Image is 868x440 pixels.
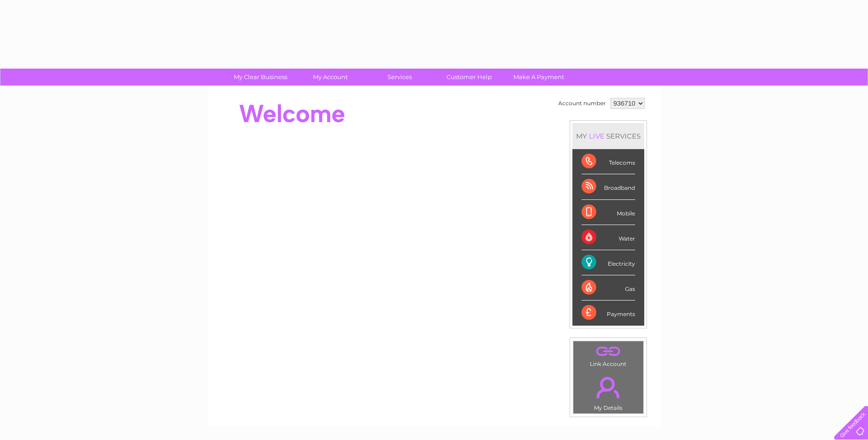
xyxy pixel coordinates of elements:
a: . [576,371,641,403]
a: Customer Help [431,69,507,86]
a: Services [362,69,437,86]
div: MY SERVICES [572,123,644,149]
div: Electricity [582,250,635,275]
div: Broadband [582,174,635,199]
a: Make A Payment [501,69,577,86]
a: . [576,343,641,360]
div: Payments [582,300,635,325]
div: LIVE [587,132,606,140]
td: My Details [573,369,644,414]
td: Account number [556,96,608,111]
a: My Account [292,69,368,86]
div: Mobile [582,200,635,225]
div: Gas [582,275,635,300]
div: Telecoms [582,149,635,174]
td: Link Account [573,341,644,370]
div: Water [582,225,635,250]
a: My Clear Business [223,69,298,86]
